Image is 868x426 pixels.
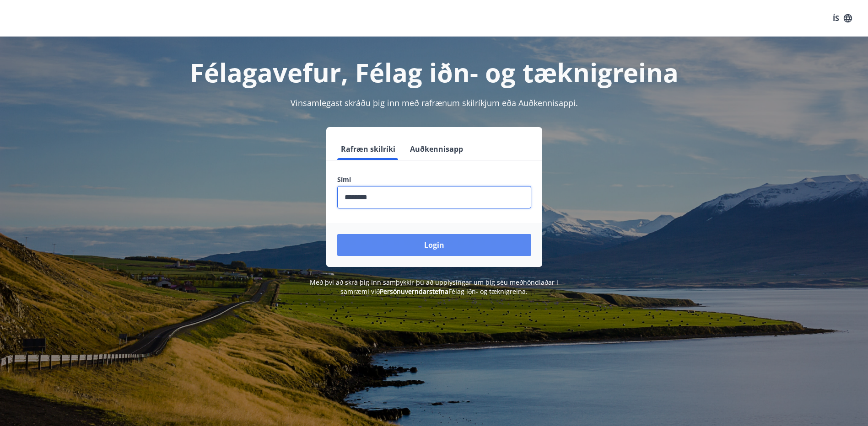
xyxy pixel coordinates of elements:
a: Persónuverndarstefna [380,287,448,296]
button: Login [337,234,531,256]
button: Rafræn skilríki [337,138,399,160]
h1: Félagavefur, Félag iðn- og tæknigreina [116,55,753,90]
button: ÍS [828,10,857,27]
label: Sími [337,175,531,184]
span: Með því að skrá þig inn samþykkir þú að upplýsingar um þig séu meðhöndlaðar í samræmi við Félag i... [310,278,558,296]
button: Auðkennisapp [406,138,467,160]
span: Vinsamlegast skráðu þig inn með rafrænum skilríkjum eða Auðkennisappi. [291,97,578,108]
